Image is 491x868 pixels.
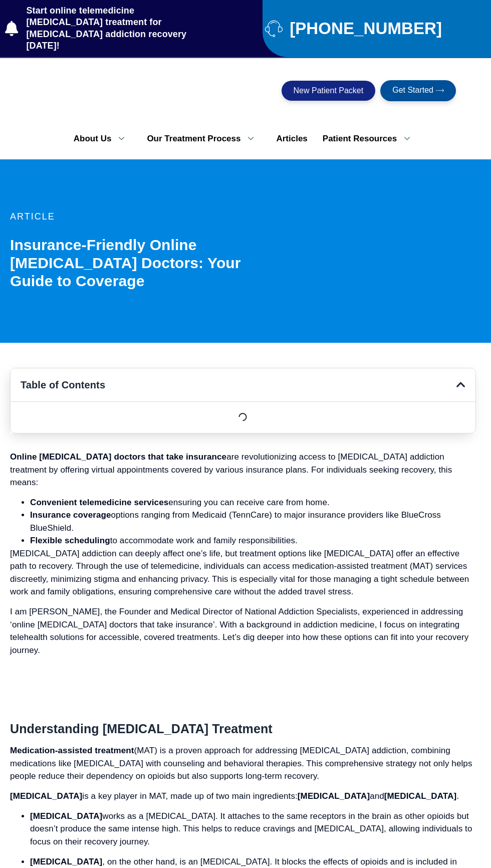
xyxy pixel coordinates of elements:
[456,380,465,390] div: Close table of contents
[10,452,226,462] strong: Online [MEDICAL_DATA] doctors that take insurance
[10,451,476,489] p: are revolutionizing access to [MEDICAL_DATA] addiction treatment by offering virtual appointments...
[10,746,134,755] strong: Medication-assisted treatment
[10,721,476,736] h2: Understanding [MEDICAL_DATA] Treatment
[15,66,65,116] a: national addiction specialists online suboxone clinic - logo
[30,811,102,821] strong: [MEDICAL_DATA]
[384,791,456,801] strong: [MEDICAL_DATA]
[10,605,476,657] p: I am [PERSON_NAME], the Founder and Medical Director of National Addiction Specialists, experienc...
[380,80,456,101] a: Get Started
[265,20,486,37] a: [PHONE_NUMBER]
[294,87,364,95] span: New Patient Packet
[269,128,315,149] a: Articles
[30,496,476,509] li: ensuring you can receive care from home.
[24,5,211,52] span: Start online telemedicine [MEDICAL_DATA] treatment for [MEDICAL_DATA] addiction recovery [DATE]!
[30,536,110,545] strong: Flexible scheduling
[10,791,82,801] strong: [MEDICAL_DATA]
[282,81,376,101] a: New Patient Packet
[10,790,476,803] p: is a key player in MAT, made up of two main ingredients: and .
[298,791,370,801] strong: [MEDICAL_DATA]
[21,378,456,391] h4: Table of Contents
[10,236,275,290] h1: Insurance-Friendly Online [MEDICAL_DATA] Doctors: Your Guide to Coverage
[30,810,476,848] p: works as a [MEDICAL_DATA]. It attaches to the same receptors in the brain as other opioids but do...
[392,86,433,95] span: Get Started
[66,128,140,149] a: About Us
[30,498,168,507] strong: Convenient telemedicine services
[10,547,476,598] p: [MEDICAL_DATA] addiction can deeply affect one’s life, but treatment options like [MEDICAL_DATA] ...
[30,534,476,547] li: to accommodate work and family responsibilities.
[287,23,442,34] span: [PHONE_NUMBER]
[315,128,425,149] a: Patient Resources
[139,128,269,149] a: Our Treatment Process
[10,744,476,783] p: (MAT) is a proven approach for addressing [MEDICAL_DATA] addiction, combining medications like [M...
[30,509,476,534] li: options ranging from Medicaid (TennCare) to major insurance providers like BlueCross BlueShield.
[30,857,102,866] strong: [MEDICAL_DATA]
[10,212,275,221] p: article
[5,5,211,52] a: Start online telemedicine [MEDICAL_DATA] treatment for [MEDICAL_DATA] addiction recovery [DATE]!
[30,510,111,520] strong: Insurance coverage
